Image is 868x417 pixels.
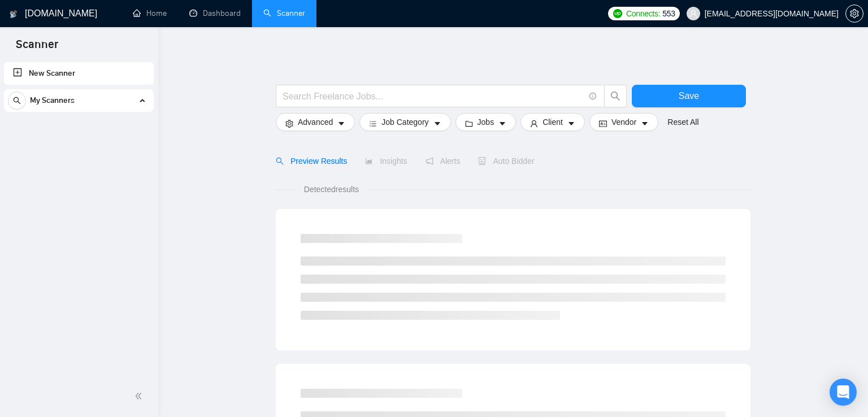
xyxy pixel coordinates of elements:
[7,36,67,60] span: Scanner
[359,113,450,131] button: barsJob Categorycaret-down
[613,9,622,18] img: upwork-logo.png
[133,8,167,18] a: homeHome
[589,93,597,100] span: info-circle
[662,7,675,20] span: 553
[365,157,407,166] span: Insights
[285,119,293,128] span: setting
[478,157,534,166] span: Auto Bidder
[4,62,154,85] li: New Scanner
[433,119,441,128] span: caret-down
[4,89,154,116] li: My Scanners
[337,119,345,128] span: caret-down
[13,62,145,85] a: New Scanner
[381,116,428,128] span: Job Category
[365,157,373,165] span: area-chart
[478,157,486,165] span: robot
[605,91,626,101] span: search
[679,89,699,103] span: Save
[369,119,377,128] span: bars
[298,116,333,128] span: Advanced
[626,7,660,20] span: Connects:
[667,116,698,128] a: Reset All
[8,97,25,105] span: search
[426,157,433,165] span: notification
[611,116,636,128] span: Vendor
[589,113,658,131] button: idcardVendorcaret-down
[283,89,584,103] input: Search Freelance Jobs...
[599,119,607,128] span: idcard
[296,183,367,196] span: Detected results
[478,116,494,128] span: Jobs
[530,119,538,128] span: user
[465,119,473,128] span: folder
[632,85,746,107] button: Save
[520,113,585,131] button: userClientcaret-down
[604,85,627,107] button: search
[30,89,75,112] span: My Scanners
[276,157,347,166] span: Preview Results
[263,8,305,18] a: searchScanner
[10,5,18,23] img: logo
[276,157,284,165] span: search
[8,92,26,110] button: search
[689,10,697,18] span: user
[845,9,863,18] a: setting
[189,8,241,18] a: dashboardDashboard
[846,9,863,18] span: setting
[845,5,863,23] button: setting
[542,116,563,128] span: Client
[455,113,517,131] button: folderJobscaret-down
[567,119,575,128] span: caret-down
[498,119,506,128] span: caret-down
[134,390,146,402] span: double-left
[830,379,857,406] div: Open Intercom Messenger
[276,113,355,131] button: settingAdvancedcaret-down
[426,157,461,166] span: Alerts
[641,119,649,128] span: caret-down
